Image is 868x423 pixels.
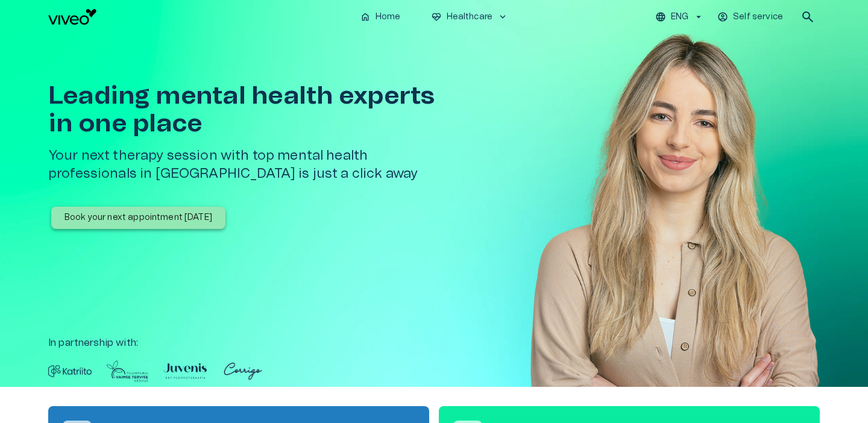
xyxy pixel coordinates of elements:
[48,9,96,25] img: Viveo logo
[48,336,820,350] p: In partnership with :
[530,34,820,423] img: Woman smiling
[715,8,786,26] button: Self service
[48,147,439,183] h5: Your next therapy session with top mental health professionals in [GEOGRAPHIC_DATA] is just a cli...
[671,11,688,23] p: ENG
[48,360,92,383] img: Partner logo
[426,8,514,26] button: ecg_heartHealthcarekeyboard_arrow_down
[48,9,350,25] a: Navigate to homepage
[221,360,265,383] img: Partner logo
[497,11,508,22] span: keyboard_arrow_down
[376,11,401,23] p: Home
[447,11,493,23] p: Healthcare
[64,211,212,224] p: Book your next appointment [DATE]
[733,11,783,23] p: Self service
[653,8,706,26] button: ENG
[106,360,149,383] img: Partner logo
[51,207,225,229] button: Book your next appointment [DATE]
[355,8,407,26] button: homeHome
[163,360,207,383] img: Partner logo
[48,82,439,137] h1: Leading mental health experts in one place
[800,10,815,24] span: search
[431,11,442,22] span: ecg_heart
[796,5,820,29] button: open search modal
[360,11,371,22] span: home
